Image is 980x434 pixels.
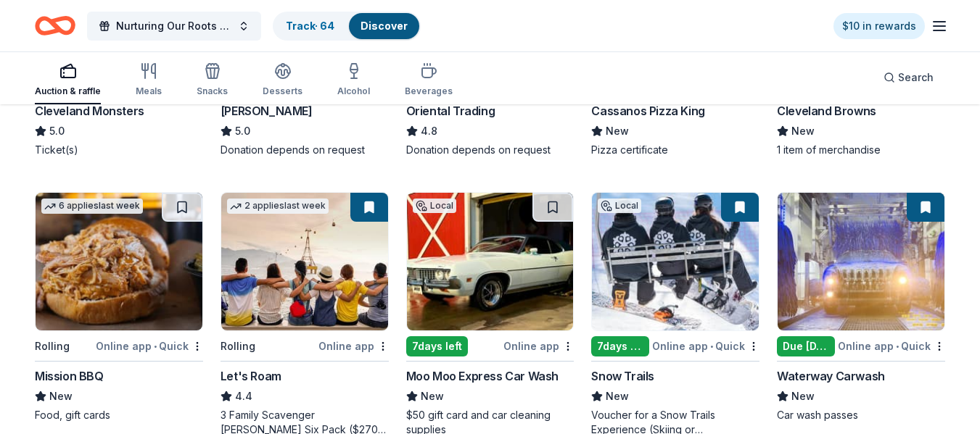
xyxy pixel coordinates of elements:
[227,199,329,214] div: 2 applies last week
[598,199,641,213] div: Local
[652,337,759,355] div: Online app Quick
[710,341,713,352] span: •
[35,338,70,355] div: Rolling
[777,408,945,422] div: Car wash passes
[361,20,408,32] a: Discover
[592,193,759,330] img: Image for Snow Trails
[221,338,255,355] div: Rolling
[413,199,456,213] div: Local
[318,337,389,355] div: Online app
[136,85,162,97] div: Meals
[337,85,370,97] div: Alcohol
[405,57,453,104] button: Beverages
[116,17,232,35] span: Nurturing Our Roots - Reaching for the Sky Dougbe River School Gala 2025
[136,57,162,104] button: Meals
[221,367,281,385] div: Let's Roam
[406,336,468,356] div: 7 days left
[898,69,934,86] span: Search
[197,85,228,97] div: Snacks
[791,122,815,140] span: New
[154,341,157,352] span: •
[221,143,389,157] div: Donation depends on request
[591,336,649,356] div: 7 days left
[286,20,334,32] a: Track· 64
[263,57,302,104] button: Desserts
[35,408,203,422] div: Food, gift cards
[833,13,925,39] a: $10 in rewards
[407,193,574,330] img: Image for Moo Moo Express Car Wash
[35,143,203,157] div: Ticket(s)
[35,57,101,104] button: Auction & raffle
[777,192,945,422] a: Image for Waterway CarwashDue [DATE]Online app•QuickWaterway CarwashNewCar wash passes
[421,388,444,405] span: New
[591,367,654,385] div: Snow Trails
[41,199,143,214] div: 6 applies last week
[406,102,495,120] div: Oriental Trading
[35,9,75,43] a: Home
[35,192,203,422] a: Image for Mission BBQ6 applieslast weekRollingOnline app•QuickMission BBQNewFood, gift cards
[591,143,759,157] div: Pizza certificate
[777,102,876,120] div: Cleveland Browns
[791,388,815,405] span: New
[503,337,574,355] div: Online app
[777,336,835,356] div: Due [DATE]
[406,143,575,157] div: Donation depends on request
[872,63,945,92] button: Search
[87,12,261,41] button: Nurturing Our Roots - Reaching for the Sky Dougbe River School Gala 2025
[49,122,65,140] span: 5.0
[235,122,250,140] span: 5.0
[35,102,144,120] div: Cleveland Monsters
[591,102,704,120] div: Cassanos Pizza King
[405,85,453,97] div: Beverages
[235,388,252,405] span: 4.4
[273,12,421,41] button: Track· 64Discover
[406,367,559,385] div: Moo Moo Express Car Wash
[35,85,101,97] div: Auction & raffle
[838,337,945,355] div: Online app Quick
[421,122,437,140] span: 4.8
[606,122,629,140] span: New
[896,341,899,352] span: •
[778,193,944,330] img: Image for Waterway Carwash
[221,193,388,330] img: Image for Let's Roam
[777,143,945,157] div: 1 item of merchandise
[337,57,370,104] button: Alcohol
[777,367,885,385] div: Waterway Carwash
[263,85,302,97] div: Desserts
[36,193,202,330] img: Image for Mission BBQ
[35,367,104,385] div: Mission BBQ
[606,388,629,405] span: New
[96,337,203,355] div: Online app Quick
[49,388,73,405] span: New
[221,102,313,120] div: [PERSON_NAME]
[197,57,228,104] button: Snacks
